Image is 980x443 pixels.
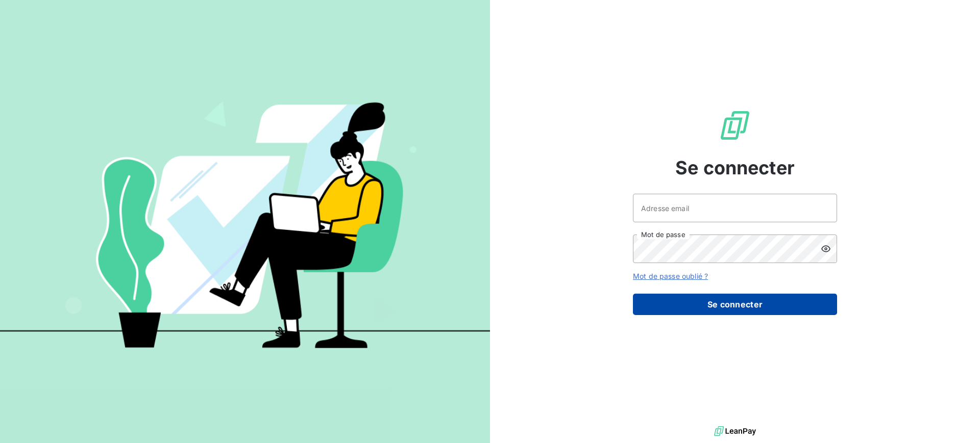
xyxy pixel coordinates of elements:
[719,109,751,142] img: Logo LeanPay
[675,154,795,181] span: Se connecter
[633,194,837,222] input: placeholder
[633,272,708,280] a: Mot de passe oublié ?
[714,424,756,439] img: logo
[633,294,837,315] button: Se connecter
